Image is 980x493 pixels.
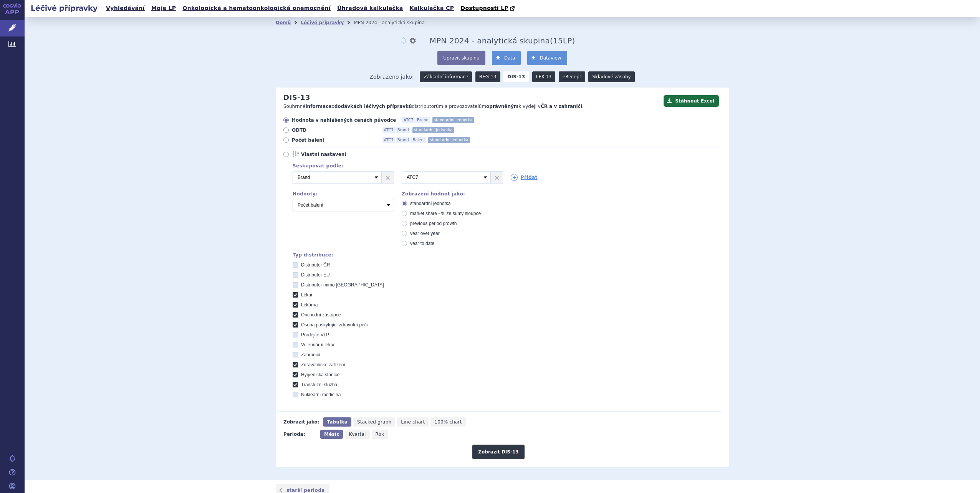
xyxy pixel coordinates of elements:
[301,352,320,357] span: Zahraničí
[285,163,721,169] div: Seskupovat podle:
[410,221,457,226] span: previous period growth
[527,51,567,65] a: Dataview
[434,419,462,425] span: 100% chart
[292,137,376,143] span: Počet balení
[354,17,435,28] li: MPN 2024 - analytická skupina
[283,103,660,110] p: Souhrnné o distributorům a provozovatelům k výdeji v .
[283,417,319,427] div: Zobrazit jako:
[104,3,147,13] a: Vyhledávání
[382,172,394,183] a: ×
[293,252,721,258] div: Typ distribuce:
[664,95,719,107] button: Stáhnout Excel
[301,302,318,308] span: Lékárna
[428,137,470,143] span: standardní jednotka
[410,241,434,246] span: year to date
[504,55,515,61] span: Data
[430,36,550,45] span: MPN 2024 - analytická skupina
[382,127,395,133] span: ATC7
[559,71,585,82] a: eRecept
[149,3,178,13] a: Moje LP
[409,36,417,45] button: nastavení
[458,3,518,14] a: Dostupnosti LP
[301,151,386,157] span: Vlastní nastavení
[402,191,503,197] div: Zobrazení hodnot jako:
[460,5,508,11] span: Dostupnosti LP
[276,20,291,25] a: Domů
[511,174,538,181] a: Přidat
[301,272,330,278] span: Distributor EU
[437,51,485,65] button: Upravit skupinu
[382,137,395,143] span: ATC7
[396,137,411,143] span: Brand
[410,231,440,236] span: year over year
[553,36,563,45] span: 15
[335,3,406,13] a: Úhradová kalkulačka
[420,71,472,82] a: Základní informace
[292,127,376,133] span: ODTD
[410,201,450,206] span: standardní jednotka
[301,382,337,387] span: Transfúzní služba
[407,3,457,13] a: Kalkulačka CP
[301,392,341,397] span: Nukleární medicína
[400,36,407,45] button: notifikace
[503,71,529,82] strong: DIS-13
[301,362,345,367] span: Zdravotnické zařízení
[301,20,344,25] a: Léčivé přípravky
[180,3,333,13] a: Onkologická a hematoonkologická onemocnění
[324,432,339,437] span: Měsíc
[301,262,330,268] span: Distributor ČR
[301,342,334,347] span: Veterinární lékař
[532,71,555,82] a: LEK-13
[491,172,503,183] a: ×
[472,445,524,459] button: Zobrazit DIS-13
[327,419,347,425] span: Tabulka
[285,171,721,184] div: 2
[283,93,310,102] h2: DIS-13
[540,55,561,61] span: Dataview
[416,117,430,123] span: Brand
[293,191,394,197] div: Hodnoty:
[492,51,521,65] a: Data
[283,430,316,439] div: Perioda:
[301,292,313,298] span: Lékař
[541,104,582,109] strong: ČR a v zahraničí
[402,117,415,123] span: ATC7
[475,71,500,82] a: REG-13
[411,137,426,143] span: Balení
[301,372,339,377] span: Hygienická stanice
[369,71,414,82] span: Zobrazeno jako:
[357,419,391,425] span: Stacked graph
[486,104,518,109] strong: oprávněným
[376,432,384,437] span: Rok
[306,104,332,109] strong: informace
[292,117,396,123] span: Hodnota v nahlášených cenách původce
[396,127,411,133] span: Brand
[550,36,575,45] span: ( LP)
[432,117,474,123] span: standardní jednotka
[401,419,425,425] span: Line chart
[301,332,329,337] span: Prodejce VLP
[301,312,341,318] span: Obchodní zástupce
[410,211,481,216] span: market share - % ze sumy sloupce
[25,3,104,13] h2: Léčivé přípravky
[301,322,367,328] span: Osoba poskytující zdravotní péči
[301,282,384,288] span: Distributor mimo [GEOGRAPHIC_DATA]
[412,127,454,133] span: standardní jednotka
[588,71,634,82] a: Skladové zásoby
[334,104,412,109] strong: dodávkách léčivých přípravků
[349,432,366,437] span: Kvartál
